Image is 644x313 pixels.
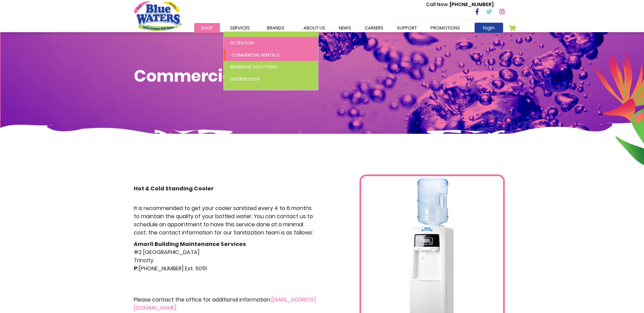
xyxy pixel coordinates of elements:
[201,25,213,31] span: Shop
[134,265,139,272] strong: P:
[134,185,214,192] strong: Hot & Cold Standing Cooler
[134,240,246,248] strong: Amorli Building Maintenance Services
[297,23,332,33] a: about us
[332,23,358,33] a: News
[232,52,279,58] span: Commercial Rentals
[426,1,494,8] p: [PHONE_NUMBER]
[134,66,511,86] h1: Commercial Rentals
[134,1,181,31] a: store logo
[390,23,424,33] a: support
[134,296,317,312] p: Please contact the office for additional information:
[424,23,467,33] a: Promotions
[134,204,317,312] div: #2 [GEOGRAPHIC_DATA] Trincity [PHONE_NUMBER] Ext. 5051
[358,23,390,33] a: careers
[475,23,503,33] a: login
[231,64,277,70] span: Beverage Solutions
[231,76,260,82] span: Distribution
[426,1,450,8] span: Call Now :
[231,40,254,46] span: Filtration
[230,25,250,31] span: Services
[134,204,317,237] p: It is recommended to get your cooler sanitized every 4 to 6 months to maintain the quality of you...
[267,25,284,31] span: Brands
[134,296,316,312] a: [EMAIL_ADDRESS][DOMAIN_NAME]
